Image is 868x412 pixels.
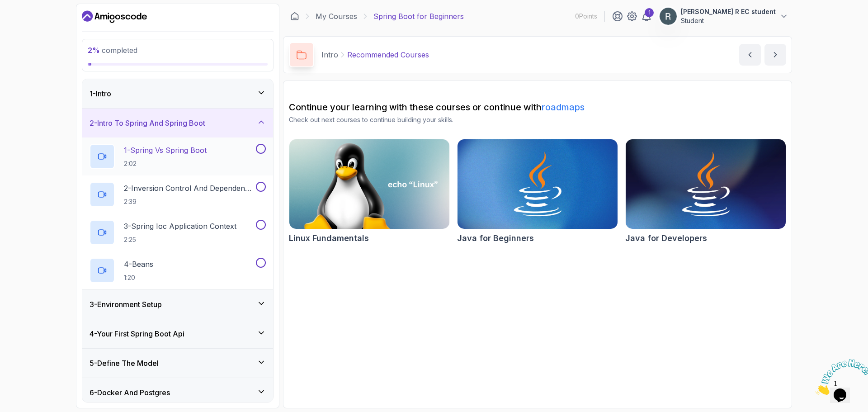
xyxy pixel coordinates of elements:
[124,235,236,244] p: 2:25
[289,139,450,245] a: Linux Fundamentals cardLinux Fundamentals
[90,182,266,207] button: 2-Inversion Control And Dependency Injection2:39
[764,44,786,66] button: next content
[88,46,137,55] span: completed
[812,355,868,398] iframe: chat widget
[124,145,207,156] p: 1 - Spring Vs Spring Boot
[645,8,654,17] div: 1
[575,12,597,21] p: 0 Points
[739,44,761,66] button: previous content
[373,11,464,22] p: Spring Boot for Beginners
[124,273,153,282] p: 1:20
[316,11,357,22] a: My Courses
[124,197,254,206] p: 2:39
[90,220,266,245] button: 3-Spring Ioc Application Context2:25
[625,139,786,245] a: Java for Developers cardJava for Developers
[124,159,207,168] p: 2:02
[124,259,153,270] p: 4 - Beans
[90,328,184,339] h3: 4 - Your First Spring Boot Api
[458,139,618,229] img: Java for Beginners card
[88,46,100,55] span: 2 %
[82,9,147,24] a: Dashboard
[289,101,786,114] h2: Continue your learning with these courses or continue with
[4,4,7,11] span: 1
[90,144,266,169] button: 1-Spring Vs Spring Boot2:02
[625,232,707,245] h2: Java for Developers
[4,4,60,39] img: Chat attention grabber
[82,319,273,348] button: 4-Your First Spring Boot Api
[321,49,338,60] p: Intro
[641,11,652,22] a: 1
[82,109,273,137] button: 2-Intro To Spring And Spring Boot
[90,118,205,128] h3: 2 - Intro To Spring And Spring Boot
[90,88,111,99] h3: 1 - Intro
[90,299,162,310] h3: 3 - Environment Setup
[82,290,273,319] button: 3-Environment Setup
[124,221,236,232] p: 3 - Spring Ioc Application Context
[290,12,299,21] a: Dashboard
[681,7,776,16] p: [PERSON_NAME] R EC student
[289,115,786,124] p: Check out next courses to continue building your skills.
[82,79,273,108] button: 1-Intro
[289,139,449,229] img: Linux Fundamentals card
[90,387,170,398] h3: 6 - Docker And Postgres
[289,232,369,245] h2: Linux Fundamentals
[82,378,273,407] button: 6-Docker And Postgres
[457,232,534,245] h2: Java for Beginners
[457,139,618,245] a: Java for Beginners cardJava for Beginners
[626,139,786,229] img: Java for Developers card
[90,358,159,369] h3: 5 - Define The Model
[124,183,254,194] p: 2 - Inversion Control And Dependency Injection
[347,49,429,60] p: Recommended Courses
[90,258,266,283] button: 4-Beans1:20
[542,102,585,113] a: roadmaps
[660,8,677,25] img: user profile image
[681,16,776,25] p: Student
[659,7,788,25] button: user profile image[PERSON_NAME] R EC studentStudent
[82,349,273,378] button: 5-Define The Model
